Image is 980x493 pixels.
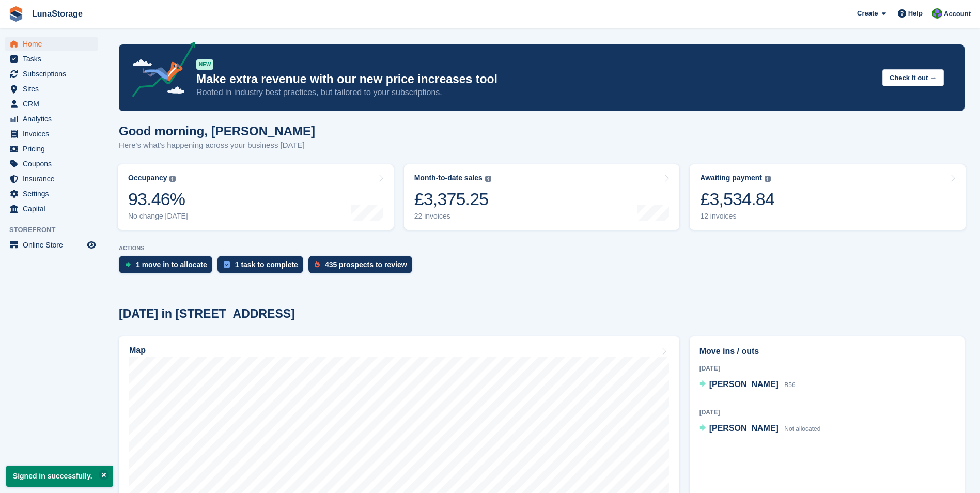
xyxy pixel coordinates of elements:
[196,72,874,87] p: Make extra revenue with our new price increases tool
[699,422,821,436] a: [PERSON_NAME] Not allocated
[119,256,217,279] a: 1 move in to allocate
[6,466,113,487] p: Signed in successfully.
[690,164,966,230] a: Awaiting payment £3,534.84 12 invoices
[5,37,98,51] a: menu
[784,425,820,433] span: Not allocated
[5,127,98,141] a: menu
[699,364,955,373] div: [DATE]
[414,189,491,210] div: £3,375.25
[23,172,85,186] span: Insurance
[700,212,774,221] div: 12 invoices
[85,239,98,251] a: Preview store
[5,172,98,186] a: menu
[23,67,85,81] span: Subscriptions
[9,225,103,235] span: Storefront
[5,52,98,66] a: menu
[5,187,98,201] a: menu
[5,202,98,216] a: menu
[8,6,24,22] img: stora-icon-8386f47178a22dfd0bd8f6a31ec36ba5ce8667c1dd55bd0f319d3a0aa187defe.svg
[128,212,188,221] div: No change [DATE]
[23,82,85,96] span: Sites
[23,112,85,126] span: Analytics
[5,97,98,111] a: menu
[709,424,779,433] span: [PERSON_NAME]
[944,9,971,19] span: Account
[23,52,85,66] span: Tasks
[700,189,774,210] div: £3,534.84
[699,345,955,358] h2: Move ins / outs
[5,112,98,126] a: menu
[169,176,176,182] img: icon-info-grey-7440780725fd019a000dd9b08b2336e03edf1995a4989e88bcd33f0948082b44.svg
[235,260,298,269] div: 1 task to complete
[784,381,795,389] span: B56
[196,59,213,70] div: NEW
[325,260,407,269] div: 435 prospects to review
[5,67,98,81] a: menu
[414,212,491,221] div: 22 invoices
[125,261,131,268] img: move_ins_to_allocate_icon-fdf77a2bb77ea45bf5b3d319d69a93e2d87916cf1d5bf7949dd705db3b84f3ca.svg
[28,5,87,22] a: LunaStorage
[857,8,878,19] span: Create
[23,187,85,201] span: Settings
[414,174,483,182] div: Month-to-date sales
[119,124,315,138] h1: Good morning, [PERSON_NAME]
[123,42,196,101] img: price-adjustments-announcement-icon-8257ccfd72463d97f412b2fc003d46551f7dbcb40ab6d574587a9cd5c0d94...
[700,174,762,182] div: Awaiting payment
[23,37,85,51] span: Home
[404,164,680,230] a: Month-to-date sales £3,375.25 22 invoices
[709,380,779,389] span: [PERSON_NAME]
[5,82,98,96] a: menu
[23,142,85,156] span: Pricing
[23,202,85,216] span: Capital
[882,69,944,86] button: Check it out →
[23,97,85,111] span: CRM
[485,176,491,182] img: icon-info-grey-7440780725fd019a000dd9b08b2336e03edf1995a4989e88bcd33f0948082b44.svg
[908,8,923,19] span: Help
[5,157,98,171] a: menu
[128,189,188,210] div: 93.46%
[23,127,85,141] span: Invoices
[196,87,874,98] p: Rooted in industry best practices, but tailored to your subscriptions.
[136,260,207,269] div: 1 move in to allocate
[23,238,85,252] span: Online Store
[5,142,98,156] a: menu
[119,307,295,321] h2: [DATE] in [STREET_ADDRESS]
[308,256,417,279] a: 435 prospects to review
[315,261,320,268] img: prospect-51fa495bee0391a8d652442698ab0144808aea92771e9ea1ae160a38d050c398.svg
[119,245,965,252] p: ACTIONS
[5,238,98,252] a: menu
[699,408,955,417] div: [DATE]
[217,256,308,279] a: 1 task to complete
[128,174,167,182] div: Occupancy
[224,261,230,268] img: task-75834270c22a3079a89374b754ae025e5fb1db73e45f91037f5363f120a921f8.svg
[129,346,146,355] h2: Map
[119,140,315,151] p: Here's what's happening across your business [DATE]
[932,8,942,19] img: Cathal Vaughan
[765,176,771,182] img: icon-info-grey-7440780725fd019a000dd9b08b2336e03edf1995a4989e88bcd33f0948082b44.svg
[699,378,796,392] a: [PERSON_NAME] B56
[23,157,85,171] span: Coupons
[118,164,394,230] a: Occupancy 93.46% No change [DATE]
